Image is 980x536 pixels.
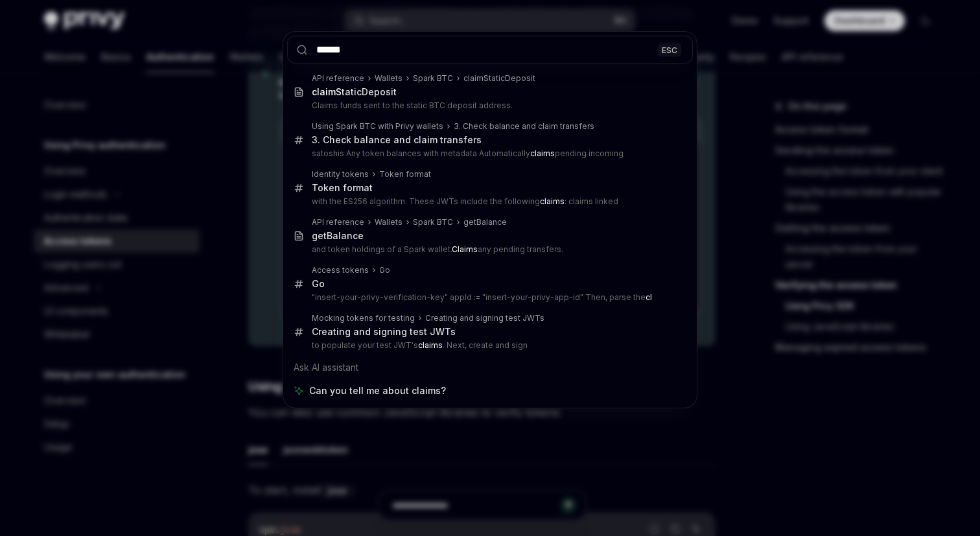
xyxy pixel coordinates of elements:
[418,340,443,350] b: claims
[452,244,478,254] b: Claims
[312,230,364,242] div: getBalance
[375,217,402,227] div: Wallets
[658,43,681,56] div: ESC
[540,196,565,206] b: claims
[425,313,544,323] div: Creating and signing test JWTs
[312,265,369,275] div: Access tokens
[312,292,666,303] p: "insert-your-privy-verification-key" appId := "insert-your-privy-app-id" Then, parse the
[312,217,364,227] div: API reference
[454,121,594,132] div: 3. Check balance and claim transfers
[312,182,373,194] div: Token format
[463,217,507,227] div: getBalance
[646,292,652,302] b: cl
[312,86,342,97] b: claimS
[530,148,555,158] b: claims
[413,73,453,84] div: Spark BTC
[312,340,666,351] p: to populate your test JWT's . Next, create and sign
[312,169,369,180] div: Identity tokens
[312,278,325,290] div: Go
[463,73,535,84] div: claimStaticDeposit
[312,326,456,338] div: Creating and signing test JWTs
[375,73,402,84] div: Wallets
[312,244,666,255] p: and token holdings of a Spark wallet. any pending transfers.
[309,384,446,397] span: Can you tell me about claims?
[312,121,443,132] div: Using Spark BTC with Privy wallets
[312,196,666,207] p: with the ES256 algorithm. These JWTs include the following : claims linked
[312,86,397,98] div: taticDeposit
[312,148,666,159] p: satoshis Any token balances with metadata Automatically pending incoming
[379,265,390,275] div: Go
[312,134,482,146] div: 3. Check balance and claim transfers
[312,73,364,84] div: API reference
[287,356,693,379] div: Ask AI assistant
[379,169,431,180] div: Token format
[413,217,453,227] div: Spark BTC
[312,313,415,323] div: Mocking tokens for testing
[312,100,666,111] p: Claims funds sent to the static BTC deposit address.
